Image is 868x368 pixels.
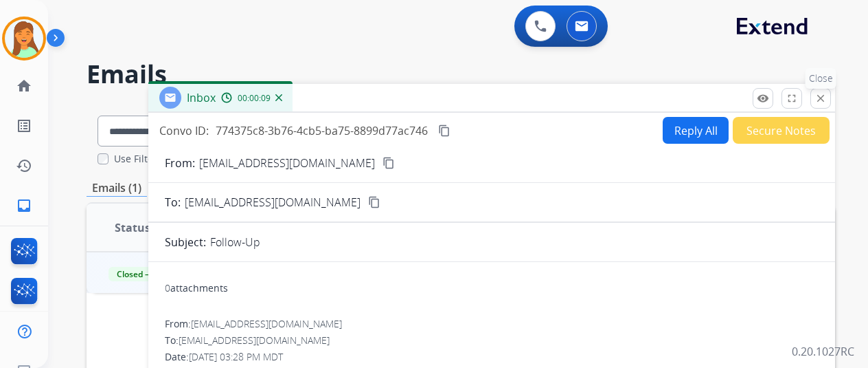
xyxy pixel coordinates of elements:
[165,334,819,347] div: To:
[16,118,32,134] mat-icon: list_alt
[733,117,830,144] button: Secure Notes
[199,155,375,171] p: [EMAIL_ADDRESS][DOMAIN_NAME]
[114,152,208,166] label: Use Filters In Search
[368,196,380,208] mat-icon: content_copy
[159,122,209,139] p: Convo ID:
[185,194,361,210] span: [EMAIL_ADDRESS][DOMAIN_NAME]
[189,350,283,363] span: [DATE] 03:28 PM MDT
[165,281,228,295] div: attachments
[438,125,450,137] mat-icon: content_copy
[165,234,206,250] p: Subject:
[191,317,342,330] span: [EMAIL_ADDRESS][DOMAIN_NAME]
[87,180,147,197] p: Emails (1)
[165,281,170,294] span: 0
[108,267,185,281] span: Closed – Solved
[210,234,260,250] p: Follow-Up
[165,317,819,331] div: From:
[757,92,769,105] mat-icon: remove_red_eye
[216,123,428,138] span: 774375c8-3b76-4cb5-ba75-8899d77ac746
[786,92,798,105] mat-icon: fullscreen
[187,90,216,105] span: Inbox
[5,19,43,58] img: avatar
[792,343,854,360] p: 0.20.1027RC
[165,194,181,210] p: To:
[806,68,836,89] p: Close
[382,157,395,169] mat-icon: content_copy
[87,61,835,88] h2: Emails
[810,88,831,109] button: Close
[165,155,195,171] p: From:
[115,219,150,236] span: Status
[165,350,819,364] div: Date:
[814,92,827,105] mat-icon: close
[663,117,729,144] button: Reply All
[179,334,330,347] span: [EMAIL_ADDRESS][DOMAIN_NAME]
[16,78,32,94] mat-icon: home
[238,93,271,104] span: 00:00:09
[16,158,32,174] mat-icon: history
[16,197,32,214] mat-icon: inbox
